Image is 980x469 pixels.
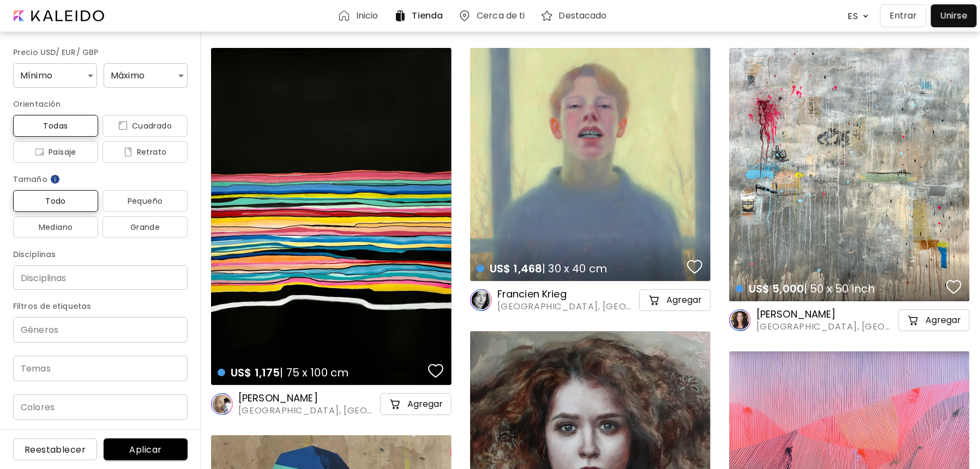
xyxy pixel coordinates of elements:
a: US$ 5,000| 50 x 50 inchfavoriteshttps://cdn.kaleido.art/CDN/Artwork/176098/Primary/medium.webp?up... [729,48,970,301]
span: US$ 1,468 [490,261,542,276]
h6: [PERSON_NAME] [756,308,896,321]
h6: Destacado [559,11,607,20]
button: Aplicar [104,438,188,460]
span: [GEOGRAPHIC_DATA], [GEOGRAPHIC_DATA] [497,301,637,313]
img: icon [118,121,128,130]
h6: [PERSON_NAME] [238,392,378,405]
button: cart-iconAgregar [898,309,970,331]
h5: Agregar [407,399,443,410]
span: Todo [22,194,89,208]
h6: Cerca de ti [477,11,525,20]
button: Todo [13,190,98,212]
button: favorites [425,360,446,382]
h6: Orientación [13,98,188,111]
p: Entrar [889,9,917,22]
span: [GEOGRAPHIC_DATA], [GEOGRAPHIC_DATA] [756,321,896,333]
span: Pequeño [111,194,179,208]
img: icon [124,148,133,156]
span: Cuadrado [111,119,179,132]
img: icon [35,148,44,156]
img: info [50,174,61,185]
h4: | 50 x 50 inch [736,282,943,296]
div: ES [843,7,860,26]
button: Entrar [880,4,927,27]
span: US$ 1,175 [231,365,280,380]
button: iconPaisaje [13,141,98,163]
h6: Precio USD/ EUR/ GBP [13,46,188,59]
img: cart-icon [907,314,920,327]
h6: Filtros de etiquetas [13,300,188,313]
button: cart-iconAgregar [639,289,711,311]
button: favorites [684,256,705,278]
a: Francien Krieg[GEOGRAPHIC_DATA], [GEOGRAPHIC_DATA]cart-iconAgregar [470,288,711,313]
button: iconCuadrado [103,115,188,137]
a: US$ 1,175| 75 x 100 cmfavoriteshttps://cdn.kaleido.art/CDN/Artwork/175880/Primary/medium.webp?upd... [211,48,452,385]
button: cart-iconAgregar [380,393,452,415]
h4: | 30 x 40 cm [477,261,684,276]
span: Aplicar [112,444,179,455]
span: Todas [22,119,89,132]
span: US$ 5,000 [749,281,804,296]
span: Mediano [22,221,89,234]
a: US$ 1,468| 30 x 40 cmfavoriteshttps://cdn.kaleido.art/CDN/Artwork/174395/Primary/medium.webp?upda... [470,48,711,281]
div: Mínimo [13,63,97,88]
a: [PERSON_NAME][GEOGRAPHIC_DATA], [GEOGRAPHIC_DATA]cart-iconAgregar [729,308,970,333]
button: Mediano [13,216,98,238]
button: iconRetrato [103,141,188,163]
span: Grande [111,221,179,234]
a: Tienda [394,9,448,22]
a: Unirse [931,4,977,27]
button: Todas [13,115,98,137]
span: Retrato [111,145,179,159]
a: Entrar [880,4,931,27]
a: Destacado [540,9,611,22]
button: favorites [943,276,964,298]
img: cart-icon [389,398,402,411]
h5: Agregar [666,295,702,306]
button: Pequeño [103,190,188,212]
button: Grande [103,216,188,238]
h4: | 75 x 100 cm [218,366,425,380]
a: Inicio [338,9,383,22]
a: [PERSON_NAME][GEOGRAPHIC_DATA], [GEOGRAPHIC_DATA]cart-iconAgregar [211,392,452,417]
h6: Tamaño [13,173,188,186]
a: Cerca de ti [458,9,529,22]
img: arrow down [860,11,871,21]
span: [GEOGRAPHIC_DATA], [GEOGRAPHIC_DATA] [238,405,378,417]
h5: Agregar [925,315,961,326]
h6: Disciplinas [13,248,188,261]
h6: Francien Krieg [497,288,637,301]
img: cart-icon [648,294,661,307]
button: Reestablecer [13,438,97,460]
div: Máximo [104,63,188,88]
span: Reestablecer [22,444,88,455]
h6: Inicio [356,11,378,20]
h6: Tienda [412,11,443,20]
span: Paisaje [22,145,89,159]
